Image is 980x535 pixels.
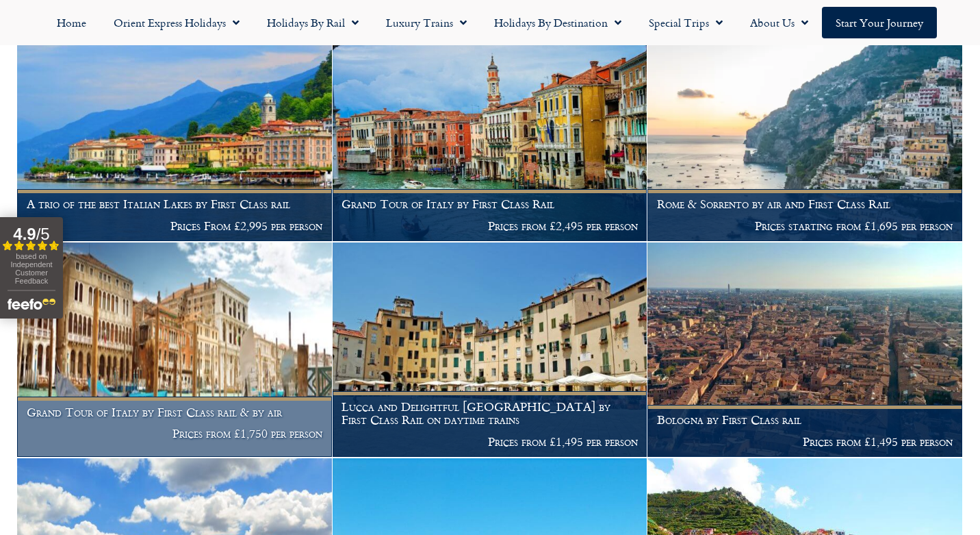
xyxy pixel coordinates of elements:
a: Rome & Sorrento by air and First Class Rail Prices starting from £1,695 per person [647,27,963,242]
a: Bologna by First Class rail Prices from £1,495 per person [647,242,963,458]
h1: Grand Tour of Italy by First Class rail & by air [27,406,323,419]
a: Grand Tour of Italy by First Class rail & by air Prices from £1,750 per person [17,242,333,458]
a: Luxury Trains [372,7,480,38]
a: Grand Tour of Italy by First Class Rail Prices from £2,495 per person [333,27,648,242]
a: Home [43,7,100,38]
h1: Bologna by First Class rail [657,413,953,427]
h1: Lucca and Delightful [GEOGRAPHIC_DATA] by First Class Rail on daytime trains [341,400,638,427]
h1: Rome & Sorrento by air and First Class Rail [657,197,953,211]
a: Holidays by Destination [480,7,635,38]
a: A trio of the best Italian Lakes by First Class rail Prices From £2,995 per person [17,27,333,242]
nav: Menu [7,7,973,38]
h1: A trio of the best Italian Lakes by First Class rail [27,197,323,211]
a: Special Trips [635,7,736,38]
img: Thinking of a rail holiday to Venice [17,242,332,457]
h1: Grand Tour of Italy by First Class Rail [341,197,638,211]
p: Prices from £1,495 per person [657,435,953,449]
p: Prices from £1,495 per person [341,435,638,449]
p: Prices From £2,995 per person [27,219,323,233]
p: Prices from £2,495 per person [341,219,638,233]
a: Holidays by Rail [253,7,372,38]
a: Lucca and Delightful [GEOGRAPHIC_DATA] by First Class Rail on daytime trains Prices from £1,495 p... [333,242,648,458]
a: About Us [736,7,822,38]
p: Prices starting from £1,695 per person [657,219,953,233]
a: Start your Journey [822,7,937,38]
p: Prices from £1,750 per person [27,427,323,440]
a: Orient Express Holidays [100,7,253,38]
